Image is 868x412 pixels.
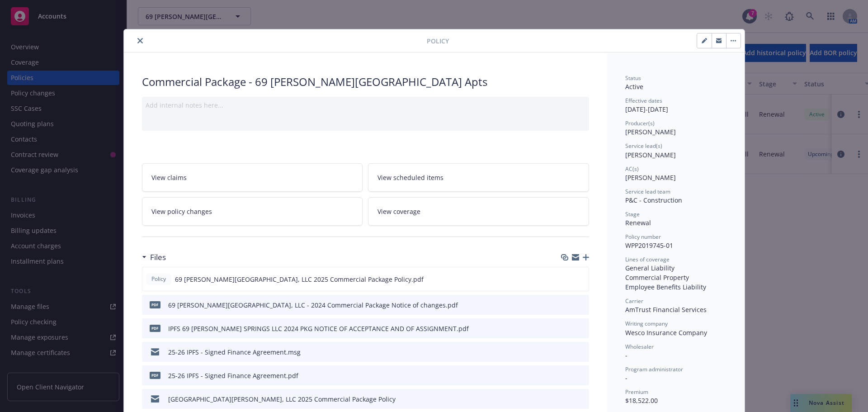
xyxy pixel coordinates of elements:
button: preview file [577,275,585,284]
span: Carrier [625,297,643,305]
span: [PERSON_NAME] [625,128,676,136]
span: Status [625,74,641,82]
button: close [135,35,146,46]
a: View coverage [368,197,589,226]
div: [DATE] - [DATE] [625,97,726,114]
span: WPP2019745-01 [625,241,673,250]
span: Policy number [625,233,661,241]
button: preview file [577,394,585,404]
div: IPFS 69 [PERSON_NAME] SPRINGS LLC 2024 PKG NOTICE OF ACCEPTANCE AND OF ASSIGNMENT.pdf [168,324,469,333]
button: download file [563,371,570,380]
span: View coverage [377,207,420,216]
span: pdf [150,301,160,308]
h3: Files [150,251,166,263]
span: View scheduled items [377,173,443,182]
span: View policy changes [151,207,212,216]
div: Files [142,251,166,263]
button: preview file [577,324,585,333]
div: 25-26 IPFS - Signed Finance Agreement.msg [168,347,301,357]
span: Wesco Insurance Company [625,328,707,337]
a: View claims [142,163,363,192]
span: - [625,351,627,360]
div: Add internal notes here... [146,100,585,110]
span: Renewal [625,218,651,227]
span: pdf [150,325,160,331]
div: Employee Benefits Liability [625,282,726,292]
button: preview file [577,300,585,310]
span: [PERSON_NAME] [625,151,676,159]
span: pdf [150,372,160,379]
span: Service lead(s) [625,142,662,150]
span: P&C - Construction [625,196,682,204]
span: [PERSON_NAME] [625,173,676,182]
button: preview file [577,347,585,357]
a: View scheduled items [368,163,589,192]
span: $18,522.00 [625,396,658,405]
span: Policy [150,275,168,283]
span: View claims [151,173,187,182]
button: download file [563,347,570,357]
button: download file [563,324,570,333]
button: preview file [577,371,585,380]
span: Effective dates [625,97,662,104]
span: Wholesaler [625,343,654,350]
span: Stage [625,210,640,218]
button: download file [562,275,570,284]
div: Commercial Package - 69 [PERSON_NAME][GEOGRAPHIC_DATA] Apts [142,74,589,90]
span: Lines of coverage [625,256,670,263]
span: Policy [427,36,449,46]
span: - [625,374,627,382]
button: download file [563,394,570,404]
span: AmTrust Financial Services [625,305,707,314]
div: 69 [PERSON_NAME][GEOGRAPHIC_DATA], LLC - 2024 Commercial Package Notice of changes.pdf [168,300,458,310]
span: Active [625,82,643,91]
span: Producer(s) [625,119,655,127]
span: Premium [625,388,648,396]
button: download file [563,300,570,310]
span: 69 [PERSON_NAME][GEOGRAPHIC_DATA], LLC 2025 Commercial Package Policy.pdf [175,275,424,284]
span: Service lead team [625,188,670,195]
div: General Liability [625,263,726,273]
div: [GEOGRAPHIC_DATA][PERSON_NAME], LLC 2025 Commercial Package Policy [168,394,396,404]
span: Program administrator [625,365,683,373]
div: Commercial Property [625,273,726,282]
span: AC(s) [625,165,639,173]
a: View policy changes [142,197,363,226]
div: 25-26 IPFS - Signed Finance Agreement.pdf [168,371,298,380]
span: Writing company [625,320,668,327]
